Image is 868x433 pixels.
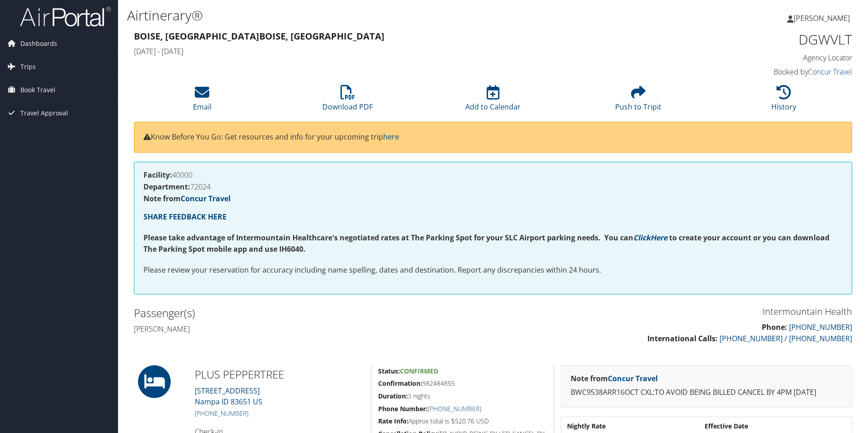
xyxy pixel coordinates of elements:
[20,55,36,78] span: Trips
[378,367,400,375] strong: Status:
[762,322,787,332] strong: Phone:
[127,6,615,25] h1: Airtinerary®
[571,387,843,398] p: BWC9538ARR16OCT CXL:TO AVOID BEING BILLED CANCEL BY 4PM [DATE]
[143,183,843,190] h4: 72024
[195,409,248,418] a: [PHONE_NUMBER]
[322,90,373,112] a: Download PDF
[683,53,852,63] h4: Agency Locator
[465,90,521,112] a: Add to Calendar
[143,264,843,276] p: Please review your reservation for accuracy including name spelling, dates and destination. Repor...
[378,379,547,388] h5: 982484855
[378,417,547,426] h5: Approx total is $520.76 USD
[181,194,231,204] a: Concur Travel
[500,305,852,318] h3: Intermountain Health
[378,392,408,400] strong: Duration:
[378,404,428,413] strong: Phone Number:
[143,170,172,180] strong: Facility:
[808,67,852,77] a: Concur Travel
[20,32,57,55] span: Dashboards
[608,373,658,383] a: Concur Travel
[195,386,262,407] a: [STREET_ADDRESS]Nampa ID 83651 US
[789,322,852,332] a: [PHONE_NUMBER]
[143,194,231,204] strong: Note from
[195,367,364,382] h2: PLUS PEPPERTREE
[571,373,658,383] strong: Note from
[794,13,850,23] span: [PERSON_NAME]
[771,90,796,112] a: History
[20,79,55,101] span: Book Travel
[143,233,633,243] strong: Please take advantage of Intermountain Healthcare's negotiated rates at The Parking Spot for your...
[143,171,843,179] h4: 40000
[683,67,852,77] h4: Booked by
[134,46,669,56] h4: [DATE] - [DATE]
[378,417,409,425] strong: Rate Info:
[647,333,718,343] strong: International Calls:
[383,132,399,142] a: here
[134,324,486,334] h4: [PERSON_NAME]
[143,182,190,192] strong: Department:
[143,131,843,143] p: Know Before You Go: Get resources and info for your upcoming trip
[193,90,212,112] a: Email
[20,102,68,124] span: Travel Approval
[633,233,651,243] a: Click
[787,5,859,32] a: [PERSON_NAME]
[400,367,438,375] span: Confirmed
[134,305,486,321] h2: Passenger(s)
[428,404,481,413] a: [PHONE_NUMBER]
[134,30,385,42] strong: Boise, [GEOGRAPHIC_DATA] Boise, [GEOGRAPHIC_DATA]
[378,379,422,388] strong: Confirmation:
[683,30,852,49] h1: DGWVLT
[720,333,852,343] a: [PHONE_NUMBER] / [PHONE_NUMBER]
[143,212,227,222] a: SHARE FEEDBACK HERE
[20,6,111,27] img: airportal-logo.png
[615,90,661,112] a: Push to Tripit
[651,233,667,243] a: Here
[378,392,547,401] h5: 3 nights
